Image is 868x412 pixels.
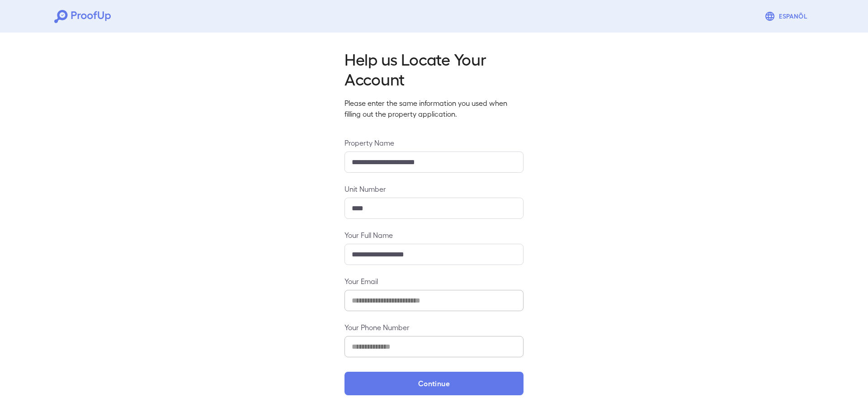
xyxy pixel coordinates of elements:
h2: Help us Locate Your Account [344,49,524,89]
label: Your Email [344,276,524,286]
label: Your Phone Number [344,322,524,332]
label: Property Name [344,137,524,148]
button: Espanõl [761,7,814,25]
button: Continue [344,372,524,395]
label: Your Full Name [344,230,524,240]
label: Unit Number [344,184,524,194]
p: Please enter the same information you used when filling out the property application. [344,98,524,119]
